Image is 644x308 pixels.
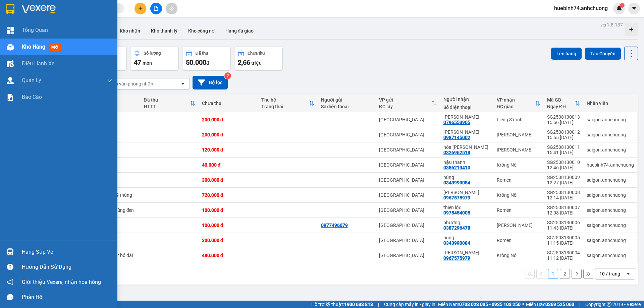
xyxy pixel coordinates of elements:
[438,301,521,308] span: Miền Nam
[7,294,13,300] span: message
[379,253,437,258] div: [GEOGRAPHIC_DATA]
[202,177,255,183] div: 300.000 đ
[144,97,190,103] div: Đã thu
[547,120,580,125] div: 15:56 [DATE]
[547,135,580,140] div: 15:55 [DATE]
[443,97,490,102] div: Người nhận
[587,177,634,183] div: saigon.anhchuong
[22,292,112,302] div: Phản hồi
[547,255,580,261] div: 11:12 [DATE]
[107,78,112,83] span: down
[497,223,540,228] div: [PERSON_NAME]
[202,207,255,213] div: 100.000 đ
[22,44,45,50] span: Kho hàng
[522,303,524,306] span: ⚪️
[7,77,14,84] img: warehouse-icon
[497,253,540,258] div: Krông Nô
[321,104,372,109] div: Số điện thoại
[443,195,470,200] div: 0967575979
[261,97,309,103] div: Thu hộ
[585,48,621,60] button: Tạo Chuyến
[547,250,580,255] div: SG2508130004
[497,104,535,109] div: ĐC giao
[497,132,540,137] div: [PERSON_NAME]
[443,150,470,155] div: 0326962518
[547,144,580,150] div: SG2508130011
[547,210,580,215] div: 12:08 [DATE]
[497,192,540,198] div: Krông Nô
[186,58,206,66] span: 50.000
[600,21,623,28] div: ver 1.8.137
[547,104,575,109] div: Ngày ĐH
[22,247,112,257] div: Hàng sắp về
[234,47,283,71] button: Chưa thu2,66 triệu
[150,3,162,14] button: file-add
[22,76,41,84] span: Quản Lý
[378,301,379,308] span: |
[443,135,470,140] div: 0987145002
[224,72,231,79] sup: 2
[459,302,521,307] strong: 0708 023 035 - 0935 103 250
[493,95,544,112] th: Toggle SortBy
[443,160,490,165] div: hậu thanh
[220,23,259,39] button: Hàng đã giao
[376,95,440,112] th: Toggle SortBy
[547,165,580,170] div: 12:46 [DATE]
[587,117,634,122] div: saigon.anhchuong
[144,51,161,56] div: Số lượng
[547,129,580,135] div: SG2508130012
[443,129,490,135] div: đỗ xuân trường
[616,5,622,11] img: icon-new-feature
[443,120,470,125] div: 0796550905
[384,301,436,308] span: Cung cấp máy in - giấy in:
[143,60,152,66] span: món
[22,93,42,101] span: Báo cáo
[497,238,540,243] div: Romen
[547,195,580,200] div: 12:14 [DATE]
[7,27,14,34] img: dashboard-icon
[607,302,611,307] span: copyright
[22,26,48,34] span: Tổng Quan
[549,4,613,12] span: huebinh74.anhchuong
[547,235,580,240] div: SG2508130005
[146,23,183,39] button: Kho thanh lý
[166,3,177,14] button: aim
[443,205,490,210] div: thiên lộc
[46,47,89,55] li: VP Krông Nô
[180,81,185,86] svg: open
[144,104,190,109] div: HTTT
[22,278,101,286] span: Giới thiệu Vexere, nhận hoa hồng
[443,250,490,255] div: thanh tùng
[169,6,174,11] span: aim
[587,132,634,137] div: saigon.anhchuong
[587,101,634,106] div: Nhân viên
[135,3,146,14] button: plus
[545,302,574,307] strong: 0369 525 060
[379,104,431,109] div: ĐC lấy
[202,162,255,168] div: 40.000 đ
[379,117,437,122] div: [GEOGRAPHIC_DATA]
[379,177,437,183] div: [GEOGRAPHIC_DATA]
[196,51,208,56] div: Đã thu
[587,223,634,228] div: saigon.anhchuong
[626,271,631,276] svg: open
[7,279,13,285] span: notification
[599,270,620,277] div: 10 / trang
[7,44,14,51] img: warehouse-icon
[379,147,437,152] div: [GEOGRAPHIC_DATA]
[628,3,640,14] button: caret-down
[443,190,490,195] div: thanh tùng
[497,97,535,103] div: VP nhận
[202,147,255,152] div: 120.000 đ
[141,95,199,112] th: Toggle SortBy
[321,223,348,228] div: 0977496079
[620,3,625,8] sup: 1
[526,301,574,308] span: Miền Bắc
[547,97,575,103] div: Mã GD
[625,23,638,36] div: Tạo kho hàng mới
[587,207,634,213] div: saigon.anhchuong
[7,60,14,67] img: warehouse-icon
[3,3,97,40] li: [PERSON_NAME] ([GEOGRAPHIC_DATA])
[443,165,470,170] div: 0386219410
[547,175,580,180] div: SG2508130009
